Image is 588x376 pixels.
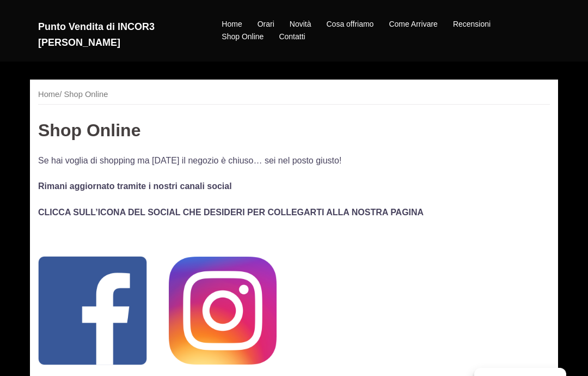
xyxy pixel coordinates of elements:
a: Home [222,18,242,31]
h3: Shop Online [38,121,550,140]
b: Rimani aggiornato tramite i nostri canali social [38,181,232,191]
a: Orari [258,18,274,31]
a: Novità [290,18,311,31]
h2: Punto Vendita di INCOR3 [PERSON_NAME] [38,19,198,51]
a: Recensioni [453,18,491,31]
a: Home [38,90,59,99]
a: Contatti [279,31,305,44]
a: Shop Online [222,31,264,44]
p: Se hai voglia di shopping ma [DATE] il negozio è chiuso… sei nel posto giusto! [38,153,550,168]
strong: CLICCA SULL’ICONA DEL SOCIAL CHE DESIDERI PER COLLEGARTI ALLA NOSTRA PAGINA [38,208,424,217]
a: Cosa offriamo [327,18,374,31]
nav: / Shop Online [38,88,550,105]
a: Come Arrivare [389,18,437,31]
